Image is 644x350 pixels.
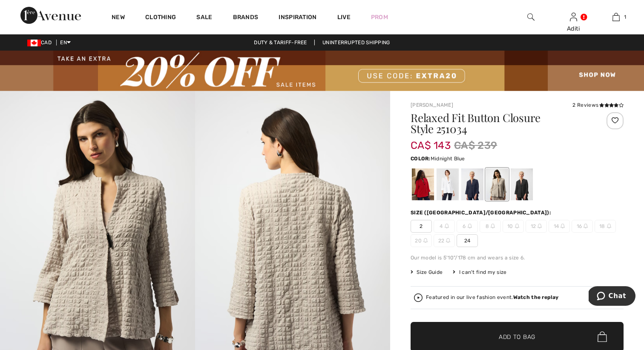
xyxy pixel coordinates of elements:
[503,220,524,233] span: 10
[624,13,626,21] span: 1
[612,12,620,22] img: My Bag
[145,14,176,23] a: Clothing
[589,286,635,307] iframe: Opens a widget where you can chat to one of our agents
[527,12,535,22] img: search the website
[437,168,459,200] div: Vanilla 30
[434,234,455,247] span: 22
[411,156,431,162] span: Color:
[426,295,558,300] div: Featured in our live fashion event.
[561,224,565,228] img: ring-m.svg
[445,224,449,228] img: ring-m.svg
[20,7,81,24] img: 1ère Avenue
[499,332,535,341] span: Add to Bag
[337,13,351,22] a: Live
[607,224,611,228] img: ring-m.svg
[411,234,432,247] span: 20
[480,220,501,233] span: 8
[371,13,388,22] a: Prom
[526,220,547,233] span: 12
[411,254,624,262] div: Our model is 5'10"/178 cm and wears a size 6.
[595,220,616,233] span: 18
[411,112,588,134] h1: Relaxed Fit Button Closure Style 251034
[584,224,588,228] img: ring-m.svg
[461,168,483,200] div: Midnight Blue
[457,234,478,247] span: 24
[552,24,594,33] div: Aditi
[431,156,465,162] span: Midnight Blue
[112,14,125,23] a: New
[423,238,428,242] img: ring-m.svg
[411,209,553,216] div: Size ([GEOGRAPHIC_DATA]/[GEOGRAPHIC_DATA]):
[411,268,443,276] span: Size Guide
[491,224,495,228] img: ring-m.svg
[434,220,455,233] span: 4
[412,168,434,200] div: Radiant red
[513,294,559,300] strong: Watch the replay
[572,101,624,109] div: 2 Reviews
[414,293,423,302] img: Watch the replay
[454,138,497,153] span: CA$ 239
[196,14,212,23] a: Sale
[468,224,472,228] img: ring-m.svg
[570,12,577,22] img: My Info
[279,14,316,23] span: Inspiration
[549,220,570,233] span: 14
[446,238,450,242] img: ring-m.svg
[595,12,637,22] a: 1
[486,168,508,200] div: Moonstone
[572,220,593,233] span: 16
[27,40,55,46] span: CAD
[453,268,506,276] div: I can't find my size
[411,102,453,108] a: [PERSON_NAME]
[60,40,71,46] span: EN
[411,220,432,233] span: 2
[411,131,451,151] span: CA$ 143
[233,14,259,23] a: Brands
[538,224,542,228] img: ring-m.svg
[511,168,533,200] div: Black
[598,331,607,342] img: Bag.svg
[457,220,478,233] span: 6
[515,224,519,228] img: ring-m.svg
[27,40,41,46] img: Canadian Dollar
[570,13,577,21] a: Sign In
